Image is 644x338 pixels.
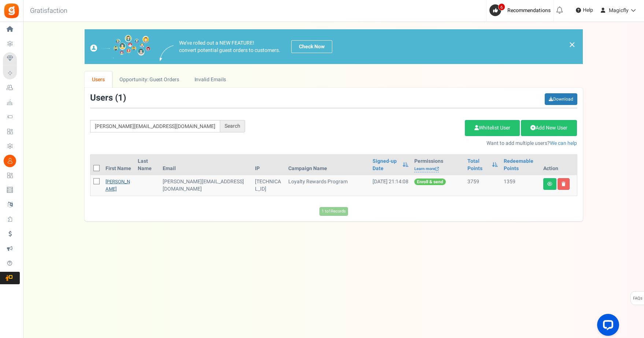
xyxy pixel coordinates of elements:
h3: Users ( ) [90,93,126,103]
td: [DATE] 21:14:08 [370,175,412,196]
a: Invalid Emails [187,71,233,88]
a: Users [85,71,112,88]
a: Total Points [467,158,488,172]
td: Loyalty Rewards Program [285,175,370,196]
div: Search [220,120,245,132]
td: 1359 [501,175,540,196]
img: images [160,45,174,61]
a: 6 Recommendations [489,4,554,16]
a: Download [545,93,577,105]
a: × [569,40,575,49]
i: View details [547,182,552,186]
span: Magicfly [609,7,629,14]
a: Learn more [414,166,439,172]
img: images [90,35,151,59]
th: Email [160,155,252,175]
th: Action [540,155,577,175]
span: 6 [498,3,505,11]
span: FAQs [633,292,643,305]
a: Whitelist User [465,120,520,136]
td: 3759 [465,175,501,196]
a: Add New User [521,120,577,136]
a: We can help [550,139,577,147]
p: We've rolled out a NEW FEATURE! convert potential guest orders to customers. [179,40,280,54]
th: First Name [103,155,135,175]
a: Opportunity: Guest Orders [112,71,186,88]
td: [PERSON_NAME][EMAIL_ADDRESS][DOMAIN_NAME] [160,175,252,196]
p: Want to add multiple users? [256,140,577,147]
h3: Gratisfaction [22,4,75,18]
a: Check Now [291,40,332,53]
a: Help [573,4,596,16]
a: Redeemable Points [504,158,537,172]
th: Permissions [411,155,464,175]
td: [TECHNICAL_ID] [252,175,285,196]
a: [PERSON_NAME] [106,178,130,192]
a: Signed-up Date [373,158,399,172]
span: 1 [118,91,123,104]
i: Delete user [562,182,566,186]
th: IP [252,155,285,175]
span: Enroll & send [414,179,446,185]
th: Last Name [135,155,160,175]
span: Recommendations [507,7,551,14]
span: Help [581,7,593,14]
input: Search by email or name [90,120,220,132]
th: Campaign Name [285,155,370,175]
img: Gratisfaction [3,3,20,19]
